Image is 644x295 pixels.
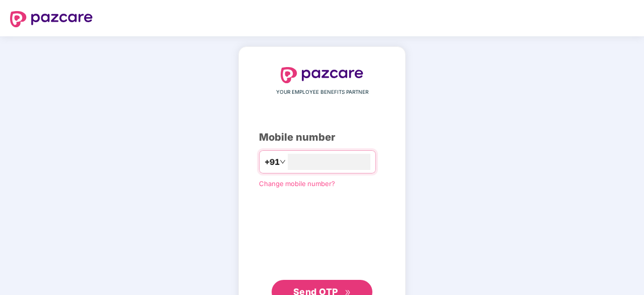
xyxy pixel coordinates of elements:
span: down [280,159,286,165]
a: Change mobile number? [259,180,335,188]
img: logo [10,11,93,27]
span: YOUR EMPLOYEE BENEFITS PARTNER [276,88,368,96]
img: logo [281,67,363,83]
div: Mobile number [259,130,385,145]
span: +91 [265,156,280,168]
